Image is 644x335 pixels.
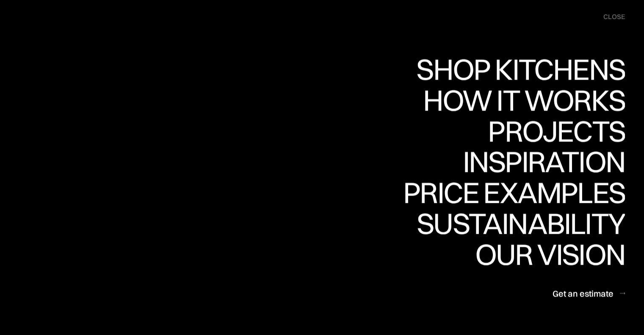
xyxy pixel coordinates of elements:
a: Our visionOur vision [468,239,625,270]
div: Price examples [403,208,625,237]
div: Projects [488,116,625,146]
div: Sustainability [409,238,625,268]
div: Shop Kitchens [412,54,625,84]
div: close [603,12,625,22]
div: How it works [421,85,625,115]
div: Our vision [468,269,625,299]
a: InspirationInspiration [451,147,625,178]
div: How it works [421,115,625,144]
a: How it worksHow it works [421,85,625,116]
a: Price examplesPrice examples [403,178,625,209]
div: Shop Kitchens [412,84,625,114]
div: Our vision [468,239,625,269]
div: Sustainability [409,208,625,238]
a: Get an estimate [553,283,625,304]
a: SustainabilitySustainability [409,208,625,239]
div: Inspiration [451,177,625,206]
div: Inspiration [451,147,625,177]
div: Price examples [403,178,625,208]
div: Get an estimate [553,288,614,299]
div: Projects [488,146,625,175]
div: menu [595,8,625,25]
a: ProjectsProjects [488,116,625,147]
a: Shop KitchensShop Kitchens [412,54,625,85]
